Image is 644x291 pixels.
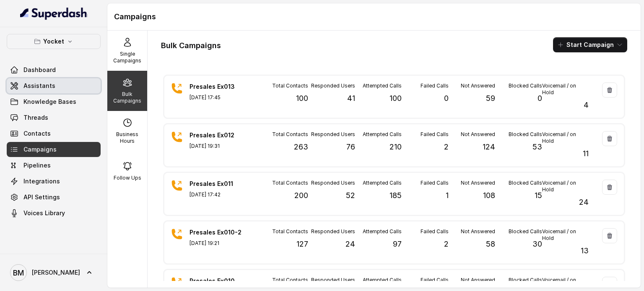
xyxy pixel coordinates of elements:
span: Campaigns [23,145,57,154]
p: Voicemail / on Hold [542,180,589,193]
p: Presales Ex011 [190,180,248,188]
p: Blocked Calls [509,82,542,89]
p: Responded Users [311,228,355,235]
span: Assistants [23,82,55,90]
p: 4 [584,99,589,111]
p: 24 [345,238,355,250]
span: Dashboard [23,66,56,74]
a: Knowledge Bases [7,94,101,109]
p: 200 [294,190,308,201]
span: Pipelines [23,161,51,170]
span: [PERSON_NAME] [32,268,80,277]
p: Total Contacts [272,228,308,235]
p: 0 [444,93,449,104]
a: Threads [7,110,101,125]
p: 1 [446,190,449,201]
p: 41 [347,93,355,104]
p: 185 [390,190,402,201]
p: 0 [538,93,542,104]
span: Knowledge Bases [23,98,76,106]
span: Integrations [23,177,60,185]
p: Blocked Calls [509,277,542,283]
p: Attempted Calls [363,131,402,138]
p: Total Contacts [272,131,308,138]
p: Responded Users [311,277,355,283]
button: Yocket [7,34,101,49]
p: [DATE] 17:45 [190,94,248,101]
p: Attempted Calls [363,277,402,283]
a: Pipelines [7,158,101,173]
a: Contacts [7,126,101,141]
p: 53 [532,141,542,153]
p: Blocked Calls [509,180,542,186]
p: Voicemail / on Hold [542,277,589,290]
p: Presales Ex012 [190,131,248,139]
p: Responded Users [311,131,355,138]
p: Total Contacts [272,82,308,89]
img: light.svg [20,7,88,20]
p: 11 [583,148,589,160]
p: 100 [390,93,402,104]
a: Assistants [7,78,101,93]
p: Failed Calls [421,131,449,138]
p: Bulk Campaigns [111,91,144,104]
p: Business Hours [111,131,144,144]
p: 100 [296,93,308,104]
p: 24 [579,196,589,208]
text: BM [13,268,24,277]
a: Voices Library [7,206,101,221]
p: 2 [444,141,449,153]
p: Blocked Calls [509,228,542,235]
p: 263 [294,141,308,153]
p: Responded Users [311,180,355,186]
p: 124 [483,141,495,153]
h1: Campaigns [114,10,634,23]
p: Voicemail / on Hold [542,131,589,144]
span: Contacts [23,129,51,138]
a: API Settings [7,190,101,205]
p: Attempted Calls [363,228,402,235]
p: 13 [581,245,589,257]
span: Threads [23,113,48,122]
p: Blocked Calls [509,131,542,138]
p: 210 [390,141,402,153]
p: Attempted Calls [363,180,402,186]
p: 76 [346,141,355,153]
p: Presales Ex010-2 [190,228,248,237]
p: Not Answered [461,180,495,186]
p: Failed Calls [421,228,449,235]
span: API Settings [23,193,60,201]
p: [DATE] 17:42 [190,191,248,198]
p: Failed Calls [421,82,449,89]
span: Voices Library [23,209,65,217]
p: 52 [346,190,355,201]
p: Not Answered [461,228,495,235]
p: Not Answered [461,277,495,283]
p: Yocket [43,36,64,46]
p: 15 [535,190,542,201]
a: [PERSON_NAME] [7,261,101,284]
p: Responded Users [311,82,355,89]
p: 59 [486,93,495,104]
p: Failed Calls [421,277,449,283]
p: 58 [486,238,495,250]
p: Total Contacts [272,180,308,186]
p: 30 [532,238,542,250]
p: Total Contacts [272,277,308,283]
a: Dashboard [7,62,101,77]
p: Not Answered [461,82,495,89]
p: Presales Ex010 [190,277,248,285]
p: Single Campaigns [111,51,144,64]
p: Failed Calls [421,180,449,186]
p: Presales Ex013 [190,82,248,91]
a: Campaigns [7,142,101,157]
p: Voicemail / on Hold [542,82,589,96]
p: 2 [444,238,449,250]
h1: Bulk Campaigns [161,39,221,52]
p: 108 [483,190,495,201]
p: Not Answered [461,131,495,138]
p: 97 [393,238,402,250]
p: [DATE] 19:31 [190,143,248,149]
p: Attempted Calls [363,82,402,89]
p: [DATE] 19:21 [190,240,248,247]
